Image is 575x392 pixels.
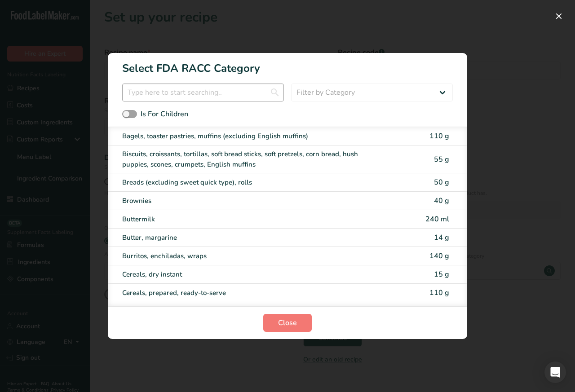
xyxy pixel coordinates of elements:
[278,317,297,328] span: Close
[122,306,377,317] div: Cakes, heavyweight
[429,251,449,261] span: 140 g
[434,269,449,279] span: 15 g
[429,288,449,298] span: 110 g
[434,154,449,164] span: 55 g
[122,196,377,206] div: Brownies
[141,109,188,119] span: Is For Children
[108,53,467,76] h1: Select FDA RACC Category
[122,149,377,169] div: Biscuits, croissants, tortillas, soft bread sticks, soft pretzels, corn bread, hush puppies, scon...
[429,131,449,141] span: 110 g
[263,314,312,332] button: Close
[122,251,377,261] div: Burritos, enchiladas, wraps
[434,196,449,206] span: 40 g
[122,131,377,141] div: Bagels, toaster pastries, muffins (excluding English muffins)
[434,177,449,187] span: 50 g
[434,233,449,242] span: 14 g
[122,288,377,298] div: Cereals, prepared, ready-to-serve
[544,361,566,383] div: Open Intercom Messenger
[122,233,377,243] div: Butter, margarine
[122,177,377,188] div: Breads (excluding sweet quick type), rolls
[122,269,377,280] div: Cereals, dry instant
[122,214,377,225] div: Buttermilk
[425,214,449,224] span: 240 ml
[122,84,284,101] input: Type here to start searching..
